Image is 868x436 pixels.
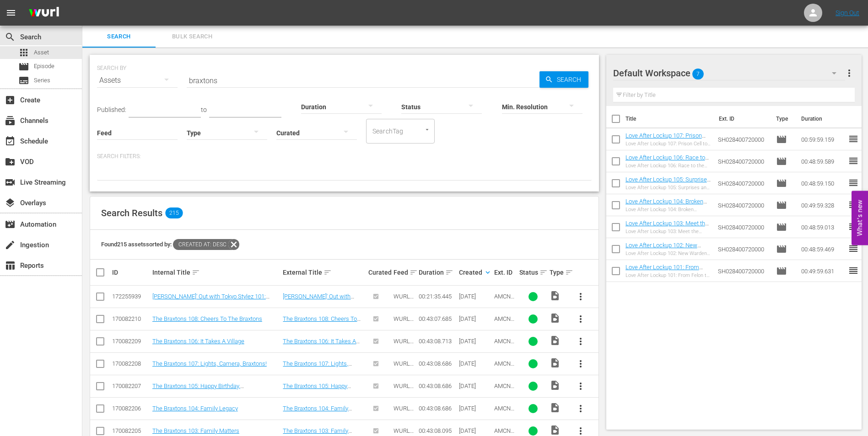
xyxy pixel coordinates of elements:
[798,128,848,150] td: 00:59:59.159
[575,291,586,302] span: more_vert
[5,115,16,126] span: Channels
[161,32,223,42] span: Bulk Search
[494,269,517,276] div: Ext. ID
[5,95,16,106] span: Create
[714,194,772,216] td: SH028400720000
[714,216,772,238] td: SH028400720000
[394,360,414,374] span: WURL Feed
[5,197,16,208] span: Overlays
[5,7,16,18] span: menu
[575,314,586,324] span: more_vert
[283,315,361,329] a: The Braxtons 108: Cheers To The Braxtons
[423,125,431,134] button: Open
[714,172,772,194] td: SH028400720000
[165,207,183,218] span: 215
[5,260,16,271] span: Reports
[798,172,848,194] td: 00:48:59.150
[848,199,859,210] span: reorder
[484,268,492,276] span: keyboard_arrow_down
[112,427,150,434] div: 170082205
[18,47,29,58] span: Asset
[34,76,50,85] span: Series
[570,353,592,375] button: more_vert
[419,293,456,300] div: 00:21:35.445
[570,308,592,330] button: more_vert
[570,286,592,308] button: more_vert
[394,338,414,351] span: WURL Feed
[714,238,772,260] td: SH028400720000
[550,425,561,436] span: Video
[570,330,592,352] button: more_vert
[18,75,29,86] span: Series
[394,315,414,329] span: WURL Feed
[394,267,416,278] div: Feed
[575,403,586,414] span: more_vert
[5,32,16,43] span: Search
[419,383,456,389] div: 00:43:08.686
[419,427,456,434] div: 00:43:08.095
[112,293,150,300] div: 172255939
[459,267,491,278] div: Created
[798,194,848,216] td: 00:49:59.328
[848,243,859,254] span: reorder
[625,250,711,256] div: Love After Lockup 102: New Warden in [GEOGRAPHIC_DATA]
[459,405,491,412] div: [DATE]
[152,360,267,367] a: The Braxtons 107: Lights, Camera, Braxtons!
[97,153,592,160] p: Search Filters:
[101,241,239,248] span: Found 215 assets sorted by:
[575,358,586,369] span: more_vert
[152,405,238,412] a: The Braxtons 104: Family Legacy
[459,427,491,434] div: [DATE]
[494,293,514,314] span: AMCNVR0000067496
[714,128,772,150] td: SH028400720000
[570,398,592,420] button: more_vert
[112,315,150,322] div: 170082210
[848,221,859,232] span: reorder
[419,315,456,322] div: 00:43:07.685
[459,360,491,367] div: [DATE]
[692,64,704,84] span: 7
[394,293,414,307] span: WURL Feed
[539,71,588,88] button: Search
[565,268,573,276] span: sort
[625,106,713,132] th: Title
[550,380,561,391] span: Video
[419,267,456,278] div: Duration
[459,383,491,389] div: [DATE]
[848,133,859,144] span: reorder
[798,150,848,172] td: 00:48:59.589
[848,265,859,276] span: reorder
[152,293,270,307] a: [PERSON_NAME]' Out with Tokyo Stylez 101: Cardi B & [PERSON_NAME]
[5,219,16,230] span: Automation
[625,185,711,191] div: Love After Lockup 105: Surprises and Sentences
[445,268,453,276] span: sort
[625,207,711,213] div: Love After Lockup 104: Broken Promises
[625,132,706,146] a: Love After Lockup 107: Prison Cell to Wedding Bells
[852,191,868,245] button: Open Feedback Widget
[776,266,787,276] span: Episode
[88,32,150,42] span: Search
[550,402,561,413] span: Video
[101,207,162,218] span: Search Results
[844,62,855,84] button: more_vert
[776,134,787,145] span: Episode
[201,106,207,113] span: to
[283,405,352,419] a: The Braxtons 104: Family Legacy
[494,405,514,425] span: AMCNVR0000066919
[625,154,709,188] a: Love After Lockup 106: Race to the Altar (Love After Lockup 106: Race to the Altar (amc_networks_...
[173,239,228,250] span: Created At: desc
[625,163,711,169] div: Love After Lockup 106: Race to the Altar
[796,106,851,132] th: Duration
[798,260,848,282] td: 00:49:59.631
[494,360,514,381] span: AMCNVR0000066922
[5,136,16,147] span: Schedule
[550,357,561,368] span: Video
[97,68,178,93] div: Assets
[459,293,491,300] div: [DATE]
[494,315,514,336] span: AMCNVR0000066923
[419,338,456,345] div: 00:43:08.713
[152,338,244,345] a: The Braxtons 106: It Takes A Village
[625,176,711,217] a: Love After Lockup 105: Surprises and Sentences (Love After Lockup 105: Surprises and Sentences (a...
[152,383,244,396] a: The Braxtons 105: Happy Birthday, [PERSON_NAME]!
[550,313,561,324] span: Video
